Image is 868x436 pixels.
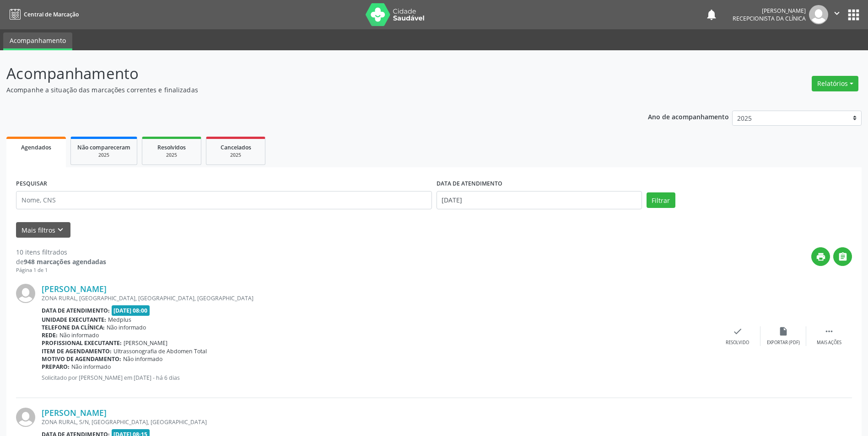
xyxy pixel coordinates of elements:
img: img [809,5,828,24]
div: Exportar (PDF) [767,340,800,346]
a: Acompanhamento [3,32,72,50]
img: img [16,284,35,303]
span: Não informado [107,324,146,331]
i: print [816,252,826,262]
button: Mais filtroskeyboard_arrow_down [16,222,70,238]
button: Relatórios [812,76,858,91]
a: [PERSON_NAME] [42,408,107,418]
button: Filtrar [647,192,675,208]
span: Agendados [21,144,51,151]
b: Profissional executante: [42,339,122,347]
a: Central de Marcação [6,7,79,22]
span: Medplus [108,316,131,324]
span: Não informado [59,331,99,339]
span: Cancelados [221,144,251,151]
p: Acompanhamento [6,62,605,85]
b: Motivo de agendamento: [42,355,121,363]
b: Preparo: [42,363,70,371]
button: print [811,247,830,266]
b: Rede: [42,331,58,339]
div: 2025 [213,152,259,159]
i:  [838,252,848,262]
b: Item de agendamento: [42,347,112,355]
i:  [824,326,834,336]
b: Unidade executante: [42,316,106,324]
span: Recepcionista da clínica [733,15,806,22]
span: Resolvidos [157,144,186,151]
div: 2025 [149,152,194,159]
button:  [828,5,846,24]
div: Página 1 de 1 [16,266,106,274]
input: Nome, CNS [16,191,432,209]
div: [PERSON_NAME] [733,7,806,15]
label: PESQUISAR [16,177,47,191]
div: Mais ações [817,340,841,346]
i: check [733,326,743,336]
p: Ano de acompanhamento [648,111,729,122]
a: [PERSON_NAME] [42,284,107,294]
div: ZONA RURAL, S/N, [GEOGRAPHIC_DATA], [GEOGRAPHIC_DATA] [42,418,715,426]
div: de [16,257,106,266]
span: Não compareceram [77,144,130,151]
input: Selecione um intervalo [437,191,642,209]
i: insert_drive_file [778,326,788,336]
b: Telefone da clínica: [42,324,105,331]
span: Não informado [71,363,111,371]
strong: 948 marcações agendadas [24,257,106,266]
button:  [833,247,852,266]
p: Acompanhe a situação das marcações correntes e finalizadas [6,85,605,95]
span: Ultrassonografia de Abdomen Total [113,347,207,355]
div: ZONA RURAL, [GEOGRAPHIC_DATA], [GEOGRAPHIC_DATA], [GEOGRAPHIC_DATA] [42,294,715,302]
span: [PERSON_NAME] [124,339,167,347]
label: DATA DE ATENDIMENTO [437,177,502,191]
div: Resolvido [726,340,749,346]
div: 2025 [77,152,130,159]
button: notifications [705,8,718,21]
span: Central de Marcação [24,11,79,18]
p: Solicitado por [PERSON_NAME] em [DATE] - há 6 dias [42,374,715,382]
span: Não informado [123,355,162,363]
i:  [832,8,842,18]
button: apps [846,7,862,23]
b: Data de atendimento: [42,307,110,314]
i: keyboard_arrow_down [55,225,65,235]
div: 10 itens filtrados [16,247,106,257]
span: [DATE] 08:00 [112,305,150,316]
